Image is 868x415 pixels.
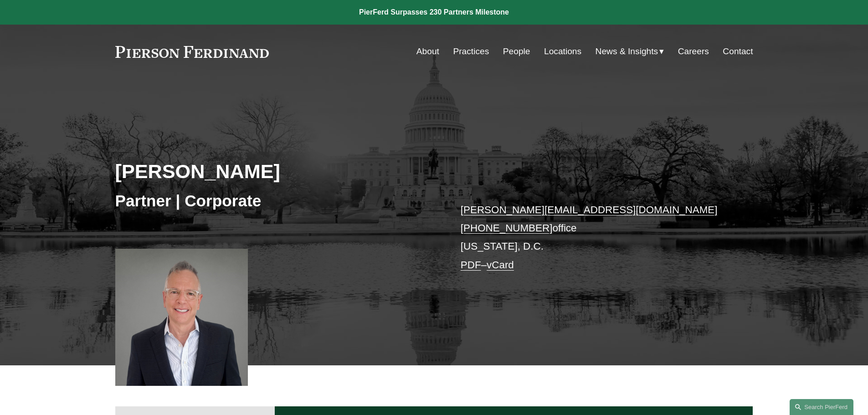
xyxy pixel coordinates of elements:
a: Search this site [790,399,853,415]
h2: [PERSON_NAME] [115,159,434,183]
a: Careers [678,43,709,60]
a: [PHONE_NUMBER] [461,222,553,234]
a: folder dropdown [596,43,664,60]
a: [PERSON_NAME][EMAIL_ADDRESS][DOMAIN_NAME] [461,204,718,215]
p: office [US_STATE], D.C. – [461,201,726,274]
a: People [503,43,530,60]
span: News & Insights [596,44,658,60]
a: Practices [453,43,489,60]
a: Locations [544,43,581,60]
h3: Partner | Corporate [115,191,434,211]
a: vCard [487,259,514,271]
a: Contact [723,43,753,60]
a: About [416,43,439,60]
a: PDF [461,259,481,271]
